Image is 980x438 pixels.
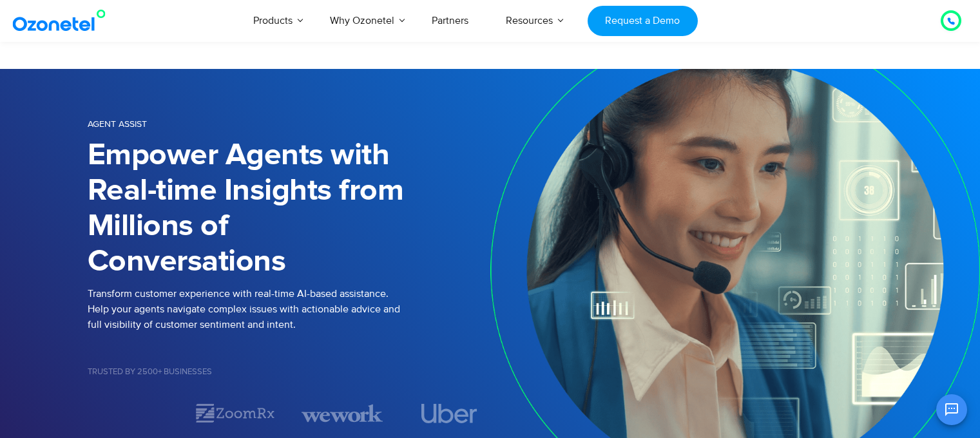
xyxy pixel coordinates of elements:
[88,402,490,424] div: Image Carousel
[936,394,967,425] button: Open chat
[195,402,276,424] div: 2 / 7
[88,406,169,421] div: 1 / 7
[88,286,490,332] p: Transform customer experience with real-time AI-based assistance. Help your agents navigate compl...
[302,402,383,424] div: 3 / 7
[408,404,490,423] div: 4 / 7
[88,119,147,129] span: Agent Assist
[588,6,698,36] a: Request a Demo
[302,402,383,424] img: wework
[88,368,490,376] h5: Trusted by 2500+ Businesses
[421,404,477,423] img: uber
[88,138,490,280] h1: Empower Agents with Real-time Insights from Millions of Conversations
[195,402,276,424] img: zoomrx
